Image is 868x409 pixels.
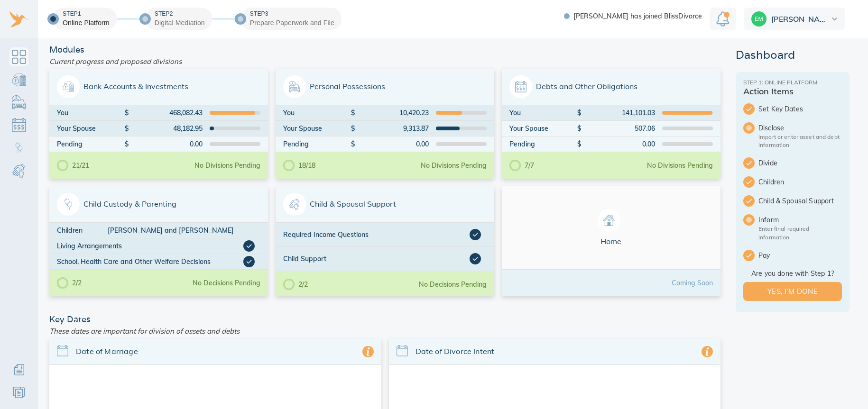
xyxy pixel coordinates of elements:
a: Additional Information [9,360,28,379]
div: No Divisions Pending [194,162,260,169]
div: Step 1 [63,10,110,18]
span: [PERSON_NAME] has joined BlissDivorce [573,13,702,19]
div: Pending [283,141,351,147]
p: Import or enter asset and debt information [758,133,842,149]
div: 2/2 [283,279,308,290]
div: Step 3 [250,10,334,18]
span: Bank Accounts & Investments [57,75,260,98]
div: 18/18 [283,160,315,171]
a: Child & Spousal Support [9,161,28,180]
div: You [283,109,351,116]
span: Date of Marriage [76,346,362,357]
div: Children [57,227,108,234]
div: $ [125,109,132,116]
span: Child & Spousal Support [283,193,487,216]
div: Online Platform [63,18,110,27]
span: Set Key Dates [758,104,842,114]
div: 0.00 [584,141,655,147]
div: Action Items [743,87,842,96]
span: Inform [758,215,842,225]
div: Digital Mediation [155,18,205,27]
div: 10,420.23 [358,109,429,116]
div: Your Spouse [509,125,577,132]
div: No Decisions Pending [419,281,487,288]
div: Current progress and proposed divisions [46,54,724,69]
span: Children [758,177,842,187]
p: Enter final required information [758,225,842,241]
div: Step 2 [155,10,205,18]
a: Dashboard [9,47,28,66]
div: Required Income Questions [283,229,470,240]
div: Dashboard [736,49,850,61]
span: Home [509,209,713,246]
div: You [509,109,577,116]
div: These dates are important for division of assets and debts [46,324,724,338]
div: $ [351,125,358,132]
a: Child Custody & Parenting [9,138,28,157]
div: Coming Soon [672,280,713,286]
div: No Decisions Pending [193,280,260,286]
div: 0.00 [358,141,429,147]
img: Notification [716,11,729,27]
div: 507.06 [584,125,655,132]
div: $ [125,125,132,132]
div: $ [577,109,584,116]
span: Yes, I'm done [758,285,827,298]
img: dff2eac32212206a637384c23735ece3 [751,11,766,27]
div: You [57,109,125,116]
div: Your Spouse [283,125,351,132]
div: Pending [57,141,125,147]
span: Personal Possessions [283,75,487,98]
span: Pay [758,251,842,260]
div: [PERSON_NAME] and [PERSON_NAME] [108,227,260,234]
div: Step 1: Online Platform [743,80,842,85]
div: $ [577,125,584,132]
a: Child Custody & ParentingChildren[PERSON_NAME] and [PERSON_NAME]Living ArrangementsSchool, Health... [49,186,268,296]
div: No Divisions Pending [421,162,487,169]
a: HomeComing Soon [502,186,720,296]
div: Pending [509,141,577,147]
div: $ [351,109,358,116]
a: Resources [9,383,28,402]
div: 7/7 [509,160,534,171]
span: Debts and Other Obligations [509,75,713,98]
div: 48,182.95 [132,125,203,132]
div: 468,082.43 [132,109,203,116]
div: Prepare Paperwork and File [250,18,334,27]
div: Child Support [283,253,470,264]
div: 0.00 [132,141,203,147]
span: [PERSON_NAME] [771,15,829,23]
div: $ [351,141,358,147]
div: School, Health Care and Other Welfare Decisions [57,256,243,267]
div: Your Spouse [57,125,125,132]
span: Are you done with Step 1? [743,269,842,278]
a: Personal Possessions [9,93,28,112]
a: Debts and Other ObligationsYou$141,101.03Your Spouse$507.06Pending$0.007/7No Divisions Pending [502,69,720,179]
div: 2/2 [57,277,82,289]
div: Key Dates [46,315,724,324]
div: Living Arrangements [57,240,243,252]
div: $ [577,141,584,147]
a: Bank Accounts & Investments [9,70,28,89]
div: 21/21 [57,160,89,171]
span: Divide [758,158,842,168]
span: Disclose [758,123,842,133]
a: Child & Spousal SupportRequired Income QuestionsChild Support2/2No Decisions Pending [276,186,494,296]
span: Child Custody & Parenting [57,193,260,216]
a: Personal PossessionsYou$10,420.23Your Spouse$9,313.87Pending$0.0018/18No Divisions Pending [276,69,494,179]
div: Modules [46,45,724,54]
div: No Divisions Pending [647,162,713,169]
span: Child & Spousal Support [758,196,842,206]
a: Bank Accounts & InvestmentsYou$468,082.43Your Spouse$48,182.95Pending$0.0021/21No Divisions Pending [49,69,268,179]
div: $ [125,141,132,147]
div: 9,313.87 [358,125,429,132]
button: Yes, I'm done [743,282,842,301]
img: dropdown.svg [831,18,838,20]
a: Debts & Obligations [9,116,28,135]
span: Date of Divorce Intent [416,346,702,357]
div: 141,101.03 [584,109,655,116]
